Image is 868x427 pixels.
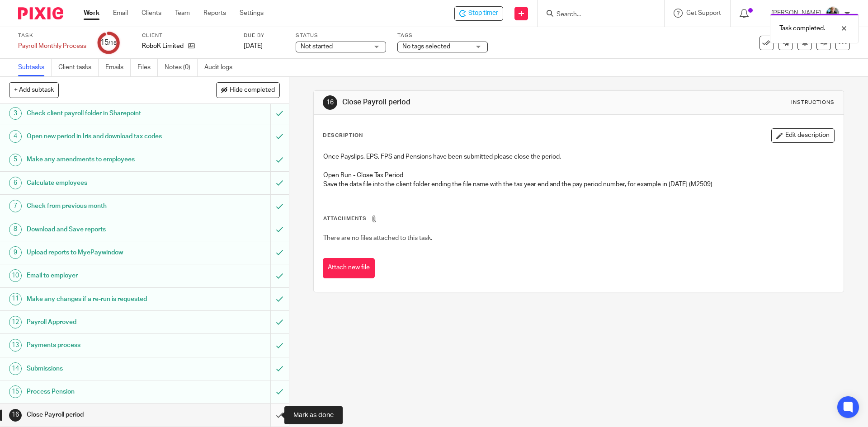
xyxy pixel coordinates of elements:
[27,107,183,120] h1: Check client payroll folder in Sharepoint
[9,269,22,282] div: 10
[204,59,239,76] a: Audit logs
[58,59,99,76] a: Client tasks
[323,171,834,180] p: Open Run - Close Tax Period
[244,32,284,39] label: Due by
[779,24,825,33] p: Task completed.
[18,32,86,39] label: Task
[397,32,488,39] label: Tags
[9,107,22,120] div: 3
[142,9,161,18] a: Clients
[216,82,280,98] button: Hide completed
[165,59,198,76] a: Notes (0)
[402,43,450,50] span: No tags selected
[27,269,183,282] h1: Email to employer
[323,258,375,278] button: Attach new file
[323,95,337,110] div: 16
[9,385,22,398] div: 15
[323,152,834,161] p: Once Payslips, EPS, FPS and Pensions have been submitted please close the period.
[137,59,158,76] a: Files
[203,9,226,18] a: Reports
[27,199,183,213] h1: Check from previous month
[27,176,183,190] h1: Calculate employees
[454,6,503,21] div: RoboK Limited - Payroll Monthly Process
[27,153,183,166] h1: Make any amendments to employees
[826,6,840,21] img: nicky-partington.jpg
[142,42,184,51] p: RoboK Limited
[175,9,190,18] a: Team
[9,362,22,375] div: 14
[230,87,275,94] span: Hide completed
[240,9,264,18] a: Settings
[9,82,59,98] button: + Add subtask
[27,246,183,259] h1: Upload reports to MyePaywindow
[323,235,432,241] span: There are no files attached to this task.
[9,246,22,259] div: 9
[323,132,363,139] p: Description
[9,223,22,236] div: 8
[9,409,22,422] div: 16
[27,130,183,143] h1: Open new period in Iris and download tax codes
[323,180,834,189] p: Save the data file into the client folder ending the file name with the tax year end and the pay ...
[301,43,333,50] span: Not started
[18,59,52,76] a: Subtasks
[9,293,22,305] div: 11
[9,154,22,166] div: 5
[113,9,128,18] a: Email
[27,315,183,329] h1: Payroll Approved
[100,38,117,48] div: 15
[296,32,386,39] label: Status
[27,362,183,375] h1: Submissions
[27,223,183,236] h1: Download and Save reports
[27,408,183,422] h1: Close Payroll period
[18,7,63,19] img: Pixie
[9,130,22,143] div: 4
[142,32,232,39] label: Client
[342,98,598,107] h1: Close Payroll period
[84,9,99,18] a: Work
[18,42,86,51] div: Payroll Monthly Process
[9,316,22,328] div: 12
[791,99,835,106] div: Instructions
[27,292,183,306] h1: Make any changes if a re-run is requested
[9,200,22,212] div: 7
[323,216,367,221] span: Attachments
[244,43,263,49] span: [DATE]
[108,41,117,46] small: /16
[9,177,22,189] div: 6
[771,128,835,143] button: Edit description
[27,338,183,352] h1: Payments process
[9,339,22,352] div: 13
[27,385,183,399] h1: Process Pension
[105,59,131,76] a: Emails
